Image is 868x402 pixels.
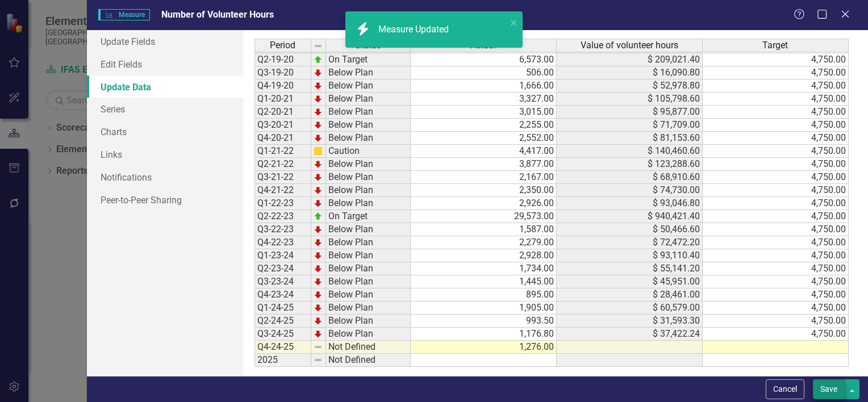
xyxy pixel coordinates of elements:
td: Below Plan [326,79,411,93]
td: Q3-20-21 [254,119,311,132]
img: TnMDeAgwAPMxUmUi88jYAAAAAElFTkSuQmCC [314,186,323,195]
img: TnMDeAgwAPMxUmUi88jYAAAAAElFTkSuQmCC [314,238,323,247]
td: Below Plan [326,197,411,210]
td: Below Plan [326,132,411,145]
td: $ 16,090.80 [557,66,703,79]
td: Q1-20-21 [254,93,311,106]
td: $ 940,421.40 [557,210,703,223]
td: 2025 [254,354,311,367]
img: TnMDeAgwAPMxUmUi88jYAAAAAElFTkSuQmCC [314,303,323,312]
td: Caution [326,145,411,158]
td: Q4-24-25 [254,341,311,354]
img: TnMDeAgwAPMxUmUi88jYAAAAAElFTkSuQmCC [314,107,323,116]
td: 4,750.00 [703,223,849,236]
td: Q3-24-25 [254,328,311,341]
td: Q1-23-24 [254,249,311,262]
td: Q1-21-22 [254,145,311,158]
td: Q3-21-22 [254,171,311,184]
img: TnMDeAgwAPMxUmUi88jYAAAAAElFTkSuQmCC [314,68,323,77]
td: 3,877.00 [411,158,557,171]
td: $ 50,466.60 [557,223,703,236]
td: Below Plan [326,301,411,315]
button: Cancel [766,379,804,399]
td: Q1-22-23 [254,197,311,210]
div: Measure Updated [378,23,452,36]
img: 8DAGhfEEPCf229AAAAAElFTkSuQmCC [314,355,323,365]
td: 2,255.00 [411,119,557,132]
td: 4,750.00 [703,315,849,328]
a: Update Data [87,76,243,98]
img: TnMDeAgwAPMxUmUi88jYAAAAAElFTkSuQmCC [314,251,323,260]
img: TnMDeAgwAPMxUmUi88jYAAAAAElFTkSuQmCC [314,199,323,208]
td: 4,750.00 [703,210,849,223]
td: On Target [326,210,411,223]
td: 4,750.00 [703,66,849,79]
img: TnMDeAgwAPMxUmUi88jYAAAAAElFTkSuQmCC [314,225,323,234]
td: Below Plan [326,262,411,275]
td: 993.50 [411,315,557,328]
td: Below Plan [326,315,411,328]
td: Below Plan [326,158,411,171]
td: $ 123,288.60 [557,158,703,171]
td: $ 93,110.40 [557,249,703,262]
td: 1,587.00 [411,223,557,236]
a: Series [87,98,243,120]
td: Q2-19-20 [254,53,311,66]
td: $ 28,461.00 [557,288,703,301]
td: Q2-22-23 [254,210,311,223]
span: Measure [98,9,150,20]
td: 4,750.00 [703,119,849,132]
td: Below Plan [326,328,411,341]
td: 2,167.00 [411,171,557,184]
img: 8DAGhfEEPCf229AAAAAElFTkSuQmCC [314,342,323,351]
td: Q3-22-23 [254,223,311,236]
td: 29,573.00 [411,210,557,223]
td: Q3-23-24 [254,275,311,288]
td: $ 209,021.40 [557,53,703,66]
td: 1,445.00 [411,275,557,288]
a: Update Fields [87,30,243,53]
button: close [510,16,518,29]
td: 1,905.00 [411,301,557,315]
td: 2,926.00 [411,197,557,210]
td: Below Plan [326,275,411,288]
td: 4,750.00 [703,328,849,341]
td: Below Plan [326,66,411,79]
img: TnMDeAgwAPMxUmUi88jYAAAAAElFTkSuQmCC [314,94,323,103]
td: $ 31,593.30 [557,315,703,328]
td: $ 68,910.60 [557,171,703,184]
td: $ 52,978.80 [557,79,703,93]
td: 4,750.00 [703,132,849,145]
td: Q2-23-24 [254,262,311,275]
button: Save [813,379,845,399]
td: 3,327.00 [411,93,557,106]
td: Below Plan [326,288,411,301]
td: Below Plan [326,93,411,106]
a: Charts [87,120,243,143]
td: 4,417.00 [411,145,557,158]
td: 4,750.00 [703,171,849,184]
img: TnMDeAgwAPMxUmUi88jYAAAAAElFTkSuQmCC [314,329,323,338]
a: Edit Fields [87,53,243,76]
img: TnMDeAgwAPMxUmUi88jYAAAAAElFTkSuQmCC [314,277,323,286]
a: Peer-to-Peer Sharing [87,189,243,211]
td: 4,750.00 [703,79,849,93]
img: TnMDeAgwAPMxUmUi88jYAAAAAElFTkSuQmCC [314,81,323,90]
td: Below Plan [326,236,411,249]
img: TnMDeAgwAPMxUmUi88jYAAAAAElFTkSuQmCC [314,290,323,299]
img: TnMDeAgwAPMxUmUi88jYAAAAAElFTkSuQmCC [314,316,323,325]
img: zOikAAAAAElFTkSuQmCC [314,212,323,221]
td: 2,350.00 [411,184,557,197]
td: 1,666.00 [411,79,557,93]
td: Not Defined [326,354,411,367]
td: 2,552.00 [411,132,557,145]
a: Notifications [87,166,243,189]
td: 895.00 [411,288,557,301]
td: 4,750.00 [703,93,849,106]
td: $ 95,877.00 [557,106,703,119]
td: 1,176.80 [411,328,557,341]
td: 4,750.00 [703,106,849,119]
td: 2,928.00 [411,249,557,262]
td: 4,750.00 [703,145,849,158]
img: TnMDeAgwAPMxUmUi88jYAAAAAElFTkSuQmCC [314,173,323,182]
